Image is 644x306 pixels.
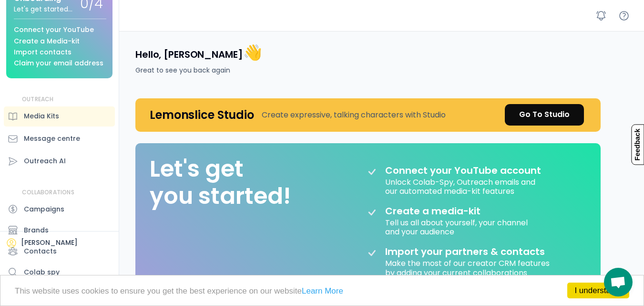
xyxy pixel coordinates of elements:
div: Let's get you started! [150,155,291,210]
a: Learn More [302,286,343,295]
div: Campaigns [24,204,64,214]
div: Connect your YouTube [14,26,94,33]
div: Colab spy [24,267,60,277]
div: Outreach AI [24,156,66,166]
div: Connect your YouTube account [385,165,541,176]
div: Unlock Colab-Spy, Outreach emails and our automated media-kit features [385,176,537,196]
div: OUTREACH [22,95,54,104]
div: Make the most of our creator CRM features by adding your current collaborations [385,257,552,277]
p: This website uses cookies to ensure you get the best experience on our website [15,287,629,295]
a: Go To Studio [505,104,584,126]
div: Contacts [24,246,57,256]
div: COLLABORATIONS [22,189,74,197]
div: Message centre [24,134,80,144]
a: I understand! [567,283,629,298]
div: Import contacts [14,49,72,56]
div: Create a Media-kit [14,38,80,45]
div: Import your partners & contacts [385,246,545,257]
div: Claim your email address [14,60,103,67]
div: Brands [24,225,49,235]
div: Tell us all about yourself, your channel and your audience [385,217,530,236]
a: Mở cuộc trò chuyện [604,268,633,296]
div: Create expressive, talking characters with Studio [262,109,446,121]
div: Go To Studio [519,109,570,120]
font: 👋 [243,42,262,63]
div: Let's get started... [14,6,72,13]
div: Media Kits [24,111,59,121]
div: Great to see you back again [135,65,230,75]
div: Create a media-kit [385,205,504,217]
h4: Lemonslice Studio [150,107,254,122]
h4: Hello, [PERSON_NAME] [135,42,262,63]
